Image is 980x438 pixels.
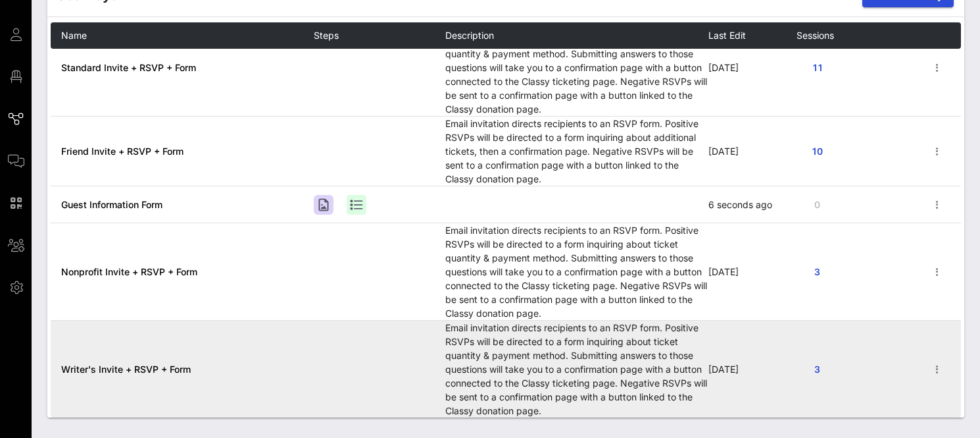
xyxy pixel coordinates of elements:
[807,62,828,73] span: 11
[796,30,834,41] span: Sessions
[61,62,196,73] a: Standard Invite + RSVP + Form
[796,140,839,163] button: 10
[807,146,828,157] span: 10
[708,62,739,73] span: [DATE]
[61,364,191,375] a: Writer's Invite + RSVP + Form
[796,22,928,49] th: Sessions: Not sorted. Activate to sort ascending.
[445,22,708,49] th: Description: Not sorted. Activate to sort ascending.
[708,30,746,41] span: Last Edit
[807,266,828,277] span: 3
[807,364,828,375] span: 3
[708,146,739,157] span: [DATE]
[445,117,708,186] td: Email invitation directs recipients to an RSVP form. Positive RSVPs will be directed to a form in...
[314,30,339,41] span: Steps
[445,19,708,117] td: Email invitation directs recipients to an RSVP form. Positive RSVPs will be directed to a form in...
[61,30,87,41] span: Name
[796,56,839,80] button: 11
[708,22,796,49] th: Last Edit: Not sorted. Activate to sort ascending.
[708,266,739,277] span: [DATE]
[796,358,839,381] button: 3
[708,364,739,375] span: [DATE]
[708,199,772,210] span: 6 seconds ago
[796,260,839,284] button: 3
[314,22,445,49] th: Steps
[61,266,197,277] a: Nonprofit Invite + RSVP + Form
[51,22,314,49] th: Name: Not sorted. Activate to sort ascending.
[445,223,708,321] td: Email invitation directs recipients to an RSVP form. Positive RSVPs will be directed to a form in...
[61,199,162,210] a: Guest Information Form
[61,146,184,157] a: Friend Invite + RSVP + Form
[445,30,494,41] span: Description
[445,321,708,418] td: Email invitation directs recipients to an RSVP form. Positive RSVPs will be directed to a form in...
